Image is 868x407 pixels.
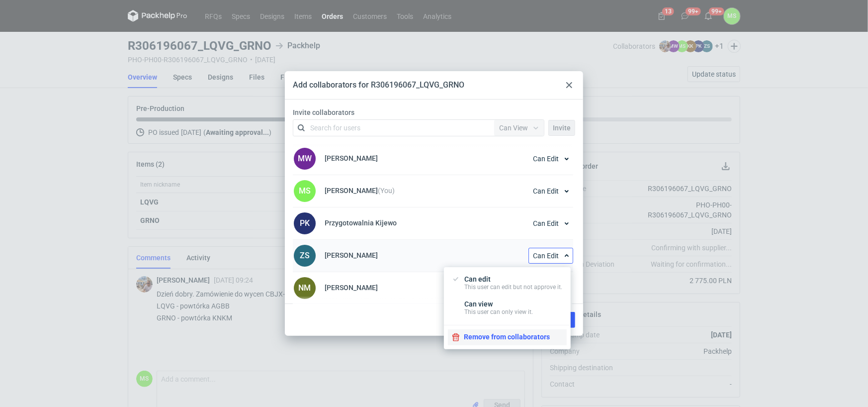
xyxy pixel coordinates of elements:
[528,183,573,199] button: Can Edit
[293,107,579,117] label: Invite collaborators
[533,252,559,259] span: Can Edit
[294,277,316,299] figcaption: NM
[528,215,573,231] button: Can Edit
[325,154,378,162] p: [PERSON_NAME]
[533,155,559,162] span: Can Edit
[310,123,360,133] div: Search for users
[293,147,317,171] div: Magdalena Wróblewska
[464,300,533,316] div: Can view
[325,187,395,195] p: [PERSON_NAME]
[293,276,317,300] div: Natalia Mrozek
[528,151,573,167] button: Can Edit
[293,179,317,203] div: Magdalena Szumiło
[294,245,316,267] figcaption: ZS
[448,329,567,345] button: Remove from collaborators
[528,248,573,264] button: Can Edit
[325,219,397,227] p: Przygotowalnia Kijewo
[533,220,559,227] span: Can Edit
[293,80,464,91] div: Add collaborators for R306196067_LQVG_GRNO
[378,187,395,195] small: (You)
[294,180,316,202] figcaption: MS
[293,244,317,268] div: Zuzanna Szygenda
[553,124,571,131] span: Invite
[464,308,533,316] div: This user can only view it.
[294,148,316,170] figcaption: MW
[325,251,378,259] p: [PERSON_NAME]
[325,284,378,292] p: [PERSON_NAME]
[294,212,316,234] figcaption: PK
[548,120,575,136] button: Invite
[293,211,317,235] div: Przygotowalnia Kijewo
[533,188,559,195] span: Can Edit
